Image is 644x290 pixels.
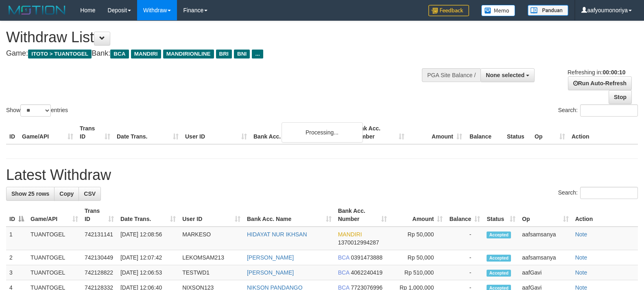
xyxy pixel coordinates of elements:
input: Search: [580,104,638,117]
div: Processing... [282,122,363,143]
span: BRI [216,50,232,58]
th: Trans ID: activate to sort column ascending [81,203,117,227]
th: Op: activate to sort column ascending [519,203,572,227]
span: CSV [84,190,96,197]
a: [PERSON_NAME] [247,269,294,276]
th: Date Trans. [114,121,182,144]
span: BCA [338,254,349,261]
th: Bank Acc. Name [250,121,350,144]
img: panduan.png [528,5,568,16]
th: Game/API [19,121,76,144]
th: Balance [465,121,504,144]
label: Search: [558,104,638,117]
td: 2 [6,250,27,265]
td: 742128822 [81,265,117,280]
th: User ID: activate to sort column ascending [179,203,244,227]
a: HIDAYAT NUR IKHSAN [247,231,307,238]
th: Status [504,121,531,144]
span: ... [252,50,263,58]
td: TUANTOGEL [27,265,81,280]
h1: Latest Withdraw [6,167,638,183]
td: 1 [6,227,27,250]
td: 742131141 [81,227,117,250]
td: - [446,265,483,280]
span: MANDIRIONLINE [163,50,214,58]
a: Note [575,269,587,276]
span: BCA [338,269,349,276]
span: BCA [110,50,129,58]
th: Trans ID [76,121,114,144]
span: Show 25 rows [11,190,49,197]
th: Bank Acc. Number [350,121,408,144]
td: [DATE] 12:06:53 [117,265,179,280]
th: Amount: activate to sort column ascending [390,203,446,227]
th: ID [6,121,19,144]
input: Search: [580,187,638,199]
td: [DATE] 12:08:56 [117,227,179,250]
a: [PERSON_NAME] [247,254,294,261]
a: Note [575,254,587,261]
span: Copy [59,190,74,197]
img: MOTION_logo.png [6,4,68,16]
label: Search: [558,187,638,199]
td: TESTWD1 [179,265,244,280]
td: TUANTOGEL [27,227,81,250]
strong: 00:00:10 [603,69,625,76]
th: Game/API: activate to sort column ascending [27,203,81,227]
span: Accepted [487,255,511,262]
td: aafGavi [519,265,572,280]
td: [DATE] 12:07:42 [117,250,179,265]
td: - [446,250,483,265]
td: 3 [6,265,27,280]
span: Accepted [487,232,511,238]
th: Amount [408,121,465,144]
label: Show entries [6,104,68,117]
th: Bank Acc. Number: activate to sort column ascending [335,203,391,227]
td: aafsamsanya [519,227,572,250]
th: Action [568,121,638,144]
th: Action [572,203,638,227]
a: Note [575,231,587,238]
td: MARKESO [179,227,244,250]
span: Copy 4062240419 to clipboard [351,269,383,276]
span: Copy 1370012994287 to clipboard [338,239,379,246]
th: Status: activate to sort column ascending [483,203,519,227]
h1: Withdraw List [6,29,421,45]
td: TUANTOGEL [27,250,81,265]
td: Rp 510,000 [390,265,446,280]
span: Accepted [487,270,511,277]
span: None selected [486,72,524,78]
span: ITOTO > TUANTOGEL [28,50,92,58]
td: aafsamsanya [519,250,572,265]
span: BNI [234,50,250,58]
span: Refreshing in: [568,69,625,76]
th: Bank Acc. Name: activate to sort column ascending [244,203,335,227]
select: Showentries [20,104,51,117]
td: LEKOMSAM213 [179,250,244,265]
button: None selected [480,68,535,82]
td: Rp 50,000 [390,250,446,265]
h4: Game: Bank: [6,50,421,58]
td: - [446,227,483,250]
a: CSV [79,187,101,201]
img: Button%20Memo.svg [481,5,515,16]
a: Show 25 rows [6,187,55,201]
a: Stop [609,90,632,104]
a: Copy [54,187,79,201]
th: Balance: activate to sort column ascending [446,203,483,227]
span: MANDIRI [338,231,362,238]
th: Op [531,121,568,144]
div: PGA Site Balance / [422,68,480,82]
th: Date Trans.: activate to sort column ascending [117,203,179,227]
td: Rp 50,000 [390,227,446,250]
th: ID: activate to sort column descending [6,203,27,227]
img: Feedback.jpg [428,5,469,16]
span: Copy 0391473888 to clipboard [351,254,383,261]
span: MANDIRI [131,50,161,58]
th: User ID [182,121,250,144]
a: Run Auto-Refresh [568,76,632,90]
td: 742130449 [81,250,117,265]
